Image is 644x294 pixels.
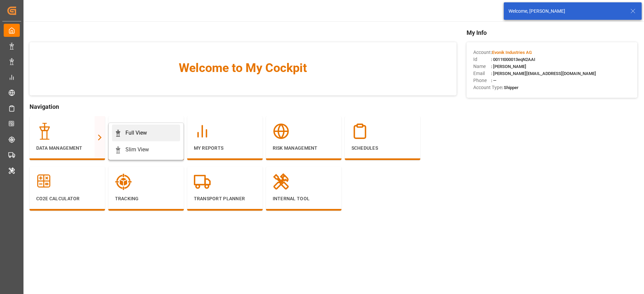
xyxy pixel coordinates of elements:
[508,8,624,15] div: Welcome, [PERSON_NAME]
[473,70,491,77] span: Email
[194,195,256,202] p: Transport Planner
[273,145,335,152] p: Risk Management
[43,59,443,77] span: Welcome to My Cockpit
[491,71,596,76] span: : [PERSON_NAME][EMAIL_ADDRESS][DOMAIN_NAME]
[473,49,491,56] span: Account
[273,195,335,202] p: Internal Tool
[502,85,519,90] span: : Shipper
[467,28,637,37] span: My Info
[473,84,502,91] span: Account Type
[491,57,535,62] span: : 0011t000013eqN2AAI
[112,141,180,158] a: Slim View
[352,145,414,152] p: Schedules
[115,195,177,202] p: Tracking
[112,125,180,141] a: Full View
[491,78,496,83] span: : —
[491,64,526,69] span: : [PERSON_NAME]
[30,102,457,111] span: Navigation
[36,195,98,202] p: CO2e Calculator
[36,145,98,152] p: Data Management
[194,145,256,152] p: My Reports
[125,129,147,137] div: Full View
[125,146,149,154] div: Slim View
[491,50,532,55] span: :
[473,77,491,84] span: Phone
[492,50,532,55] span: Evonik Industries AG
[473,56,491,63] span: Id
[473,63,491,70] span: Name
